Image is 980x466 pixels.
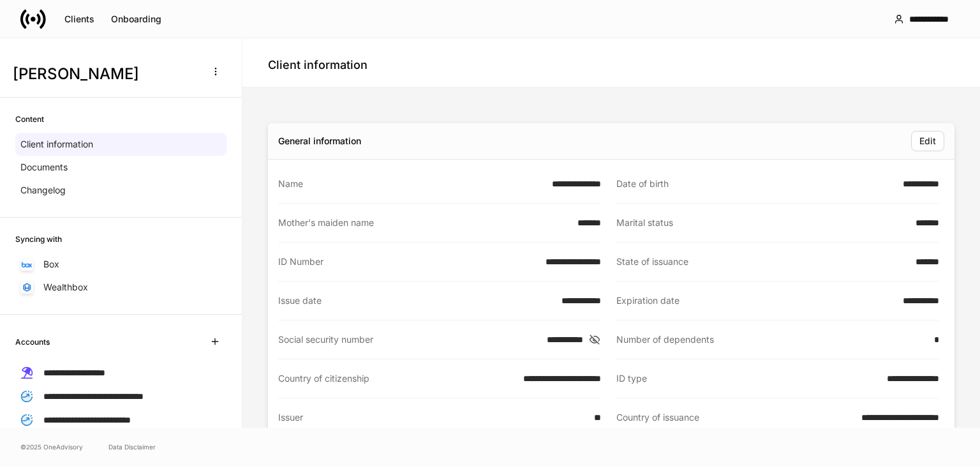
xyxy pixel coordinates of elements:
[15,156,226,179] a: Documents
[278,135,361,147] div: General information
[20,138,93,151] p: Client information
[43,281,88,294] p: Wealthbox
[278,294,554,307] div: Issue date
[20,442,83,452] span: © 2025 OneAdvisory
[919,137,936,146] div: Edit
[268,57,367,73] h4: Client information
[616,333,926,346] div: Number of dependents
[64,15,94,24] div: Clients
[616,411,854,424] div: Country of issuance
[111,15,161,24] div: Onboarding
[22,262,32,267] img: oYqM9ojoZLfzCHUefNbBcWHcyDPbQKagtYciMC8pFl3iZXy3dU33Uwy+706y+0q2uJ1ghNQf2OIHrSh50tUd9HaB5oMc62p0G...
[15,179,226,202] a: Changelog
[616,177,895,190] div: Date of birth
[278,333,539,346] div: Social security number
[278,372,516,385] div: Country of citizenship
[278,216,570,229] div: Mother's maiden name
[108,442,156,452] a: Data Disclaimer
[20,184,66,197] p: Changelog
[15,133,226,156] a: Client information
[56,9,103,29] button: Clients
[15,233,62,245] h6: Syncing with
[13,64,197,84] h3: [PERSON_NAME]
[15,253,226,276] a: Box
[278,255,538,268] div: ID Number
[103,9,170,29] button: Onboarding
[278,177,544,190] div: Name
[616,255,908,268] div: State of issuance
[911,131,944,151] button: Edit
[43,258,59,271] p: Box
[278,411,586,424] div: Issuer
[616,216,908,229] div: Marital status
[15,336,50,348] h6: Accounts
[616,294,895,307] div: Expiration date
[15,276,226,299] a: Wealthbox
[15,113,44,125] h6: Content
[20,161,68,174] p: Documents
[616,372,879,385] div: ID type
